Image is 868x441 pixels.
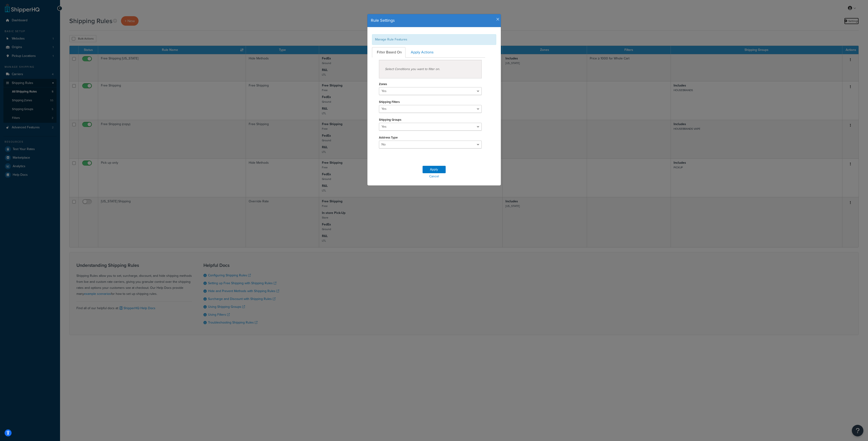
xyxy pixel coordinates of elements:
[379,136,398,139] label: Address Type
[372,34,496,45] div: Manage Rule Features
[379,82,387,86] label: Zones
[379,60,482,78] div: Select Conditions you want to filter on.
[367,173,501,180] a: Cancel
[423,166,446,173] button: Apply
[406,47,437,58] a: Apply Actions
[379,100,400,104] label: Shipping Filters
[379,118,401,121] label: Shipping Groups
[371,18,497,24] h4: Rule Settings
[372,47,405,58] a: Filter Based On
